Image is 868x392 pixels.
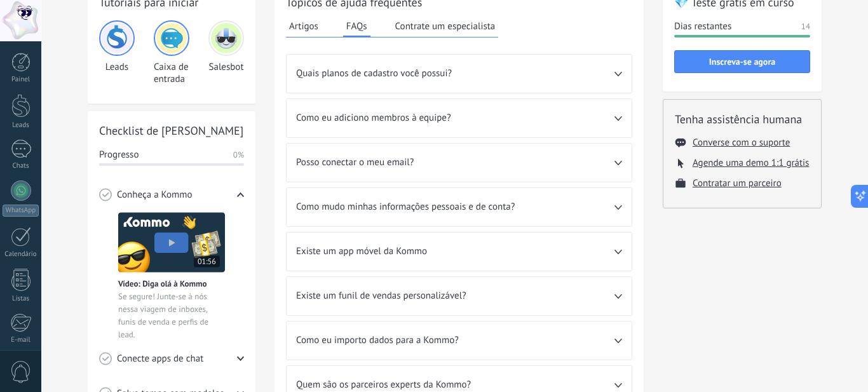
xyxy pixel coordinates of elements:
button: Converse com o suporte [693,137,790,149]
div: Leads [3,121,39,130]
span: Progresso [99,149,139,161]
div: Quais planos de cadastro você possui? [286,54,632,93]
span: Posso conectar o meu email? [296,156,614,169]
span: Quem são os parceiros experts da Kommo? [296,379,614,391]
div: Posso conectar o meu email? [286,143,632,182]
h2: Tenha assistência humana [675,111,810,127]
div: Existe um funil de vendas personalizável? [286,276,632,316]
div: Chats [3,162,39,170]
span: Existe um app móvel da Kommo [296,245,614,258]
h2: Checklist de [PERSON_NAME] [99,123,244,139]
span: Como eu adiciono membros à equipe? [296,112,614,125]
button: Contratar um parceiro [693,177,782,189]
button: Agende uma demo 1:1 grátis [693,157,809,169]
span: Como mudo minhas informações pessoais e de conta? [296,201,614,213]
button: Contrate um especialista [392,17,499,36]
div: Calendário [3,250,39,259]
div: Painel [3,76,39,84]
span: Dias restantes [674,20,731,33]
div: Leads [99,20,135,85]
div: WhatsApp [3,205,39,217]
span: Vídeo: Diga olá à Kommo [118,278,207,290]
span: Existe um funil de vendas personalizável? [296,290,614,302]
span: 14 [801,20,810,33]
span: Se segure! Junte-se à nós nessa viagem de inboxes, funis de venda e perfis de lead. [118,290,225,341]
button: FAQs [343,17,370,37]
div: Caixa de entrada [154,20,189,85]
div: Salesbot [208,20,244,85]
button: Inscreva-se agora [674,50,810,73]
span: Inscreva-se agora [709,57,775,66]
div: E-mail [3,336,39,344]
div: Como eu adiciono membros à equipe? [286,98,632,138]
img: Meet video [118,212,225,273]
span: Conheça a Kommo [117,189,192,201]
div: Existe um app móvel da Kommo [286,232,632,271]
span: 0% [233,149,244,161]
span: Quais planos de cadastro você possui? [296,67,614,80]
span: Conecte apps de chat [117,353,203,365]
span: Como eu importo dados para a Kommo? [296,334,614,347]
div: Como mudo minhas informações pessoais e de conta? [286,187,632,227]
div: Como eu importo dados para a Kommo? [286,321,632,360]
button: Artigos [286,17,322,36]
div: Listas [3,295,39,303]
